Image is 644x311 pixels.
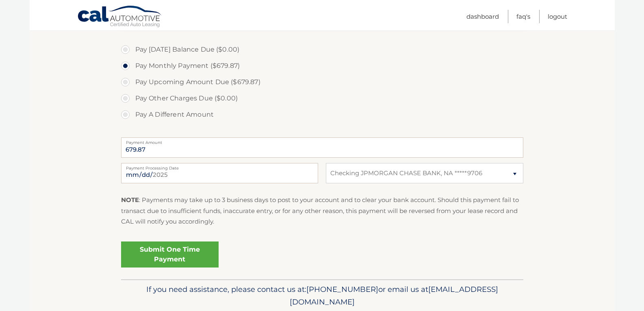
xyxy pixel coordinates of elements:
label: Pay Upcoming Amount Due ($679.87) [121,74,523,90]
p: : Payments may take up to 3 business days to post to your account and to clear your bank account.... [121,195,523,227]
label: Pay A Different Amount [121,107,523,123]
span: [PHONE_NUMBER] [306,285,378,294]
a: Logout [548,10,567,23]
label: Payment Processing Date [121,163,318,170]
a: Cal Automotive [77,5,163,29]
strong: NOTE [121,196,139,204]
label: Payment Amount [121,137,523,144]
label: Pay [DATE] Balance Due ($0.00) [121,41,523,58]
label: Pay Other Charges Due ($0.00) [121,90,523,107]
a: Submit One Time Payment [121,241,219,268]
input: Payment Amount [121,137,523,158]
p: If you need assistance, please contact us at: or email us at [126,283,518,309]
a: FAQ's [516,10,530,23]
label: Pay Monthly Payment ($679.87) [121,58,523,74]
input: Payment Date [121,163,318,183]
a: Dashboard [466,10,499,23]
